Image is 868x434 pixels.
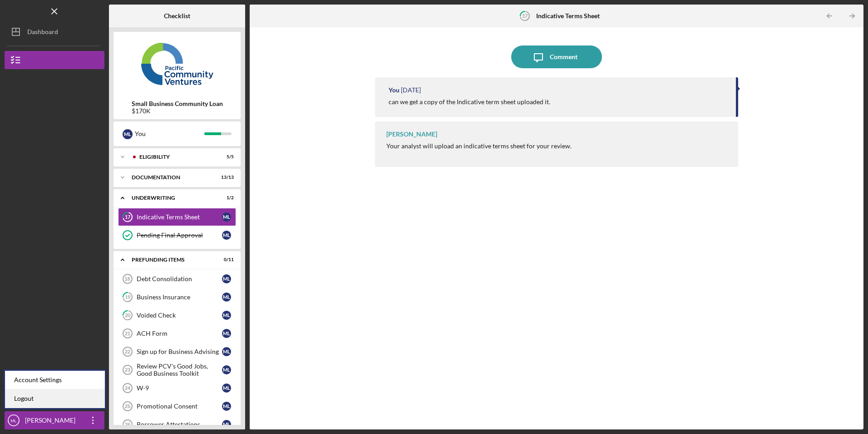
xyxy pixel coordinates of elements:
[137,421,222,428] div: Borrower Attestations
[389,98,550,106] div: can we get a copy of the Indicative term sheet uploaded it.
[222,311,231,320] div: M L
[222,274,231,283] div: M L
[222,231,231,240] div: M L
[125,349,130,354] tspan: 22
[137,275,222,283] div: Debt Consolidation
[118,208,236,226] a: 17Indicative Terms SheetML
[118,397,236,415] a: 25Promotional ConsentML
[222,347,231,356] div: M L
[536,12,600,20] b: Indicative Terms Sheet
[137,232,222,239] div: Pending Final Approval
[139,154,211,160] div: Eligibility
[137,403,222,410] div: Promotional Consent
[132,107,223,115] div: $170K
[125,331,130,336] tspan: 21
[113,36,241,91] img: Product logo
[118,324,236,343] a: 21ACH FormML
[132,100,223,107] b: Small Business Community Loan
[137,312,222,319] div: Voided Check
[132,257,211,262] div: Prefunding Items
[125,385,131,391] tspan: 24
[5,389,105,408] a: Logout
[137,384,222,392] div: W-9
[511,45,602,68] button: Comment
[137,363,222,377] div: Review PCV's Good Jobs, Good Business Toolkit
[118,306,236,324] a: 20Voided CheckML
[5,23,104,41] button: Dashboard
[137,213,222,221] div: Indicative Terms Sheet
[522,13,528,19] tspan: 17
[118,343,236,361] a: 22Sign up for Business AdvisingML
[125,422,130,427] tspan: 26
[125,214,131,220] tspan: 17
[125,313,131,318] tspan: 20
[222,212,231,222] div: M L
[164,12,190,20] b: Checklist
[222,293,231,302] div: M L
[222,420,231,429] div: M L
[222,329,231,338] div: M L
[217,195,234,201] div: 1 / 2
[123,129,133,139] div: M L
[386,131,437,138] div: [PERSON_NAME]
[5,411,104,429] button: ML[PERSON_NAME]
[10,418,17,423] text: ML
[132,175,211,180] div: Documentation
[118,288,236,306] a: 19Business InsuranceML
[137,348,222,355] div: Sign up for Business Advising
[222,402,231,411] div: M L
[135,126,204,141] div: You
[389,86,399,94] div: You
[124,276,130,282] tspan: 18
[550,45,577,68] div: Comment
[118,379,236,397] a: 24W-9ML
[5,371,105,389] div: Account Settings
[125,367,130,373] tspan: 23
[137,293,222,301] div: Business Insurance
[222,384,231,393] div: M L
[217,257,234,262] div: 0 / 11
[118,270,236,288] a: 18Debt ConsolidationML
[125,404,130,409] tspan: 25
[386,142,572,150] div: Your analyst will upload an indicative terms sheet for your review.
[118,361,236,379] a: 23Review PCV's Good Jobs, Good Business ToolkitML
[222,365,231,374] div: M L
[118,415,236,434] a: 26Borrower AttestationsML
[132,195,211,201] div: Underwriting
[118,226,236,244] a: Pending Final ApprovalML
[401,86,421,94] time: 2025-09-15 22:33
[137,330,222,337] div: ACH Form
[217,154,234,160] div: 5 / 5
[23,411,82,432] div: [PERSON_NAME]
[217,175,234,180] div: 13 / 13
[27,23,58,43] div: Dashboard
[125,294,131,300] tspan: 19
